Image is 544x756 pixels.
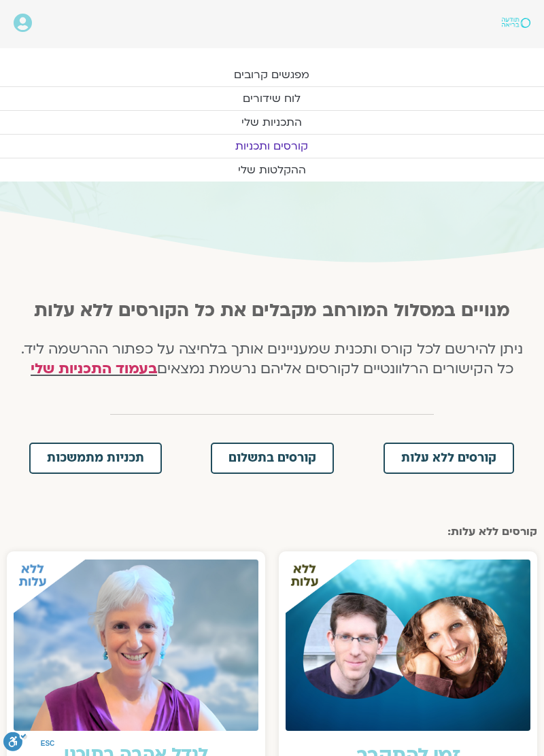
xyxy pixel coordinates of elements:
[7,526,537,538] h2: קורסים ללא עלות:
[15,300,530,321] h2: מנויים במסלול המורחב מקבלים את כל הקורסים ללא עלות
[401,452,496,464] span: קורסים ללא עלות
[15,340,530,379] h4: ניתן להירשם לכל קורס ותכנית שמעניינים אותך בלחיצה על כפתור ההרשמה ליד. כל הקישורים הרלוונטיים לקו...
[31,359,157,379] a: בעמוד התכניות שלי
[47,452,144,464] span: תכניות מתמשכות
[29,443,162,474] a: תכניות מתמשכות
[211,443,334,474] a: קורסים בתשלום
[228,452,316,464] span: קורסים בתשלום
[384,443,514,474] a: קורסים ללא עלות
